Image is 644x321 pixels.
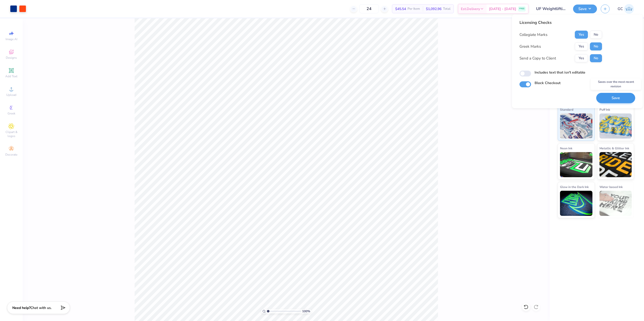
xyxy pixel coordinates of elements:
span: Chat with us. [30,305,52,310]
img: Water based Ink [599,191,632,216]
span: $1,092.96 [426,6,441,12]
a: GC [618,4,634,14]
span: Water based Ink [599,184,623,189]
span: Add Text [5,74,17,78]
img: Neon Ink [560,152,592,177]
span: Total [443,6,451,12]
input: – – [359,4,379,13]
button: Save [573,5,597,13]
button: No [590,54,602,62]
span: GC [618,6,623,12]
img: Standard [560,113,592,139]
img: Glow in the Dark Ink [560,191,592,216]
div: Send a Copy to Client [519,55,556,61]
button: Yes [575,54,588,62]
span: Greek [8,111,15,115]
button: Save [596,93,635,103]
strong: Need help? [12,305,30,310]
button: Yes [575,31,588,39]
span: Image AI [6,37,17,41]
label: Block Checkout [535,80,560,86]
span: 100 % [302,309,310,313]
img: Gerard Christopher Trorres [624,4,634,14]
button: Yes [575,42,588,50]
span: Upload [6,93,16,97]
span: Puff Ink [599,107,610,112]
label: Includes text that isn't editable [535,70,585,75]
span: Glow in the Dark Ink [560,184,589,189]
span: Per Item [408,6,420,12]
span: Neon Ink [560,146,572,151]
span: Standard [560,107,573,112]
input: Untitled Design [532,4,569,14]
span: Metallic & Glitter Ink [599,146,629,151]
span: FREE [519,7,525,11]
span: $45.54 [395,6,406,12]
span: [DATE] - [DATE] [489,6,516,12]
div: Saves over the most recent revision [591,78,641,90]
span: Est. Delivery [461,6,480,12]
img: Puff Ink [599,113,632,139]
div: Collegiate Marks [519,32,547,38]
img: Metallic & Glitter Ink [599,152,632,177]
span: Designs [6,56,17,60]
div: Greek Marks [519,44,541,49]
div: Licensing Checks [519,20,602,26]
button: No [590,31,602,39]
span: Clipart & logos [3,130,20,138]
span: Decorate [5,153,17,157]
button: No [590,42,602,50]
